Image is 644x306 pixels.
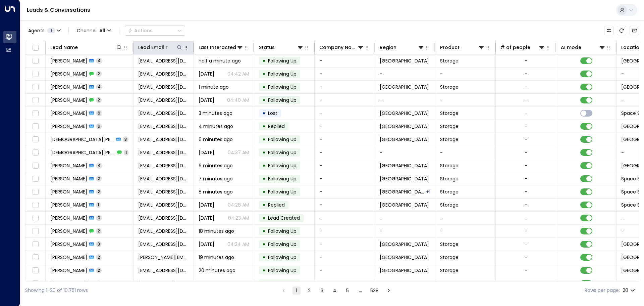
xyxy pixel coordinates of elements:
div: Button group with a nested menu [125,26,185,36]
td: - [315,146,375,159]
span: Following Up [268,254,297,261]
span: half a minute ago [199,57,241,64]
td: - [315,277,375,290]
div: - [525,228,527,234]
span: Toggle select row [31,214,40,222]
span: Agents [28,28,45,33]
span: Toggle select row [31,266,40,275]
div: • [262,68,266,80]
span: Toggle select row [31,253,40,262]
span: 4 [96,58,102,63]
td: - [375,212,435,224]
span: Following Up [268,57,297,64]
div: • [262,134,266,145]
span: wobihi@gmail.com [138,162,189,169]
div: • [262,199,266,211]
span: Toggle select row [31,83,40,91]
span: 1 minute ago [199,84,229,90]
button: Go to page 4 [331,287,339,295]
div: Last Interacted [199,43,236,51]
td: - [315,172,375,185]
span: batesbry@gmail.com [138,175,189,182]
span: 2 [96,254,102,260]
span: Ahmed Sanjir [50,202,87,208]
div: • [262,121,266,132]
span: Kristen Spencer [50,149,115,156]
td: - [435,94,496,106]
div: Company Name [319,43,357,51]
span: andysnexus7@gmail.com [138,123,189,130]
span: Yesterday [199,202,214,208]
div: • [262,265,266,276]
span: 4 [96,163,102,168]
span: Kristen Spencer [50,136,114,143]
div: Product [440,43,460,51]
td: - [315,199,375,211]
span: Storage [440,267,459,274]
span: Storage [440,136,459,143]
span: Toggle select row [31,240,40,249]
span: Berkshire [380,267,429,274]
span: 0 [96,215,102,221]
button: Go to page 3 [318,287,326,295]
span: Ahmed Sanjir [50,188,87,195]
span: Storage [440,110,459,117]
div: • [262,81,266,93]
td: - [315,133,375,146]
label: Rows per page: [585,287,620,294]
span: Following Up [268,241,297,248]
div: AI mode [561,43,605,51]
div: Lead Name [50,43,78,51]
div: - [525,97,527,103]
span: 2 [96,267,102,273]
span: Storage [440,188,459,195]
span: Toggle select row [31,162,40,170]
td: - [435,277,496,290]
span: Birmingham [380,162,429,169]
button: Go to page 538 [369,287,380,295]
div: • [262,186,266,198]
span: Ariel Dalton [50,57,87,64]
div: Region [380,43,396,51]
span: Ahmed Sanjir [50,215,87,221]
span: fezykuq@gmail.com [138,149,189,156]
td: - [375,68,435,80]
div: • [262,160,266,171]
span: 4 [96,84,102,90]
span: rick.tessaro@gmail.com [138,254,189,261]
span: Following Up [268,175,297,182]
span: Birmingham [380,136,429,143]
span: ahsanjir@hotmail.com [138,188,189,195]
div: Last Interacted [199,43,243,51]
div: • [262,252,266,263]
button: Go to page 5 [343,287,352,295]
span: Refresh [617,26,626,35]
p: 04:40 AM [227,97,249,103]
div: • [262,173,266,184]
div: 20 [623,286,636,295]
div: Lead Email [138,43,164,51]
span: Bryony Bates [50,175,87,182]
span: London [380,254,429,261]
span: 4 minutes ago [199,123,233,130]
div: - [525,84,527,90]
span: essyknightz@gmail.com [138,228,189,234]
span: Toggle select row [31,109,40,118]
span: 3 minutes ago [199,110,232,117]
div: Company Name [319,43,364,51]
span: Toggle select row [31,135,40,144]
a: Leads & Conversations [27,6,90,14]
span: Replied [268,202,285,208]
span: Birmingham [380,241,429,248]
span: 1 [96,202,101,208]
div: • [262,212,266,224]
span: fylalyluve@gmail.com [138,97,189,103]
span: Following Up [268,71,297,77]
button: page 1 [292,287,301,295]
div: Product [440,43,485,51]
div: - [525,149,527,156]
span: Essy Karlito [50,228,87,234]
button: Actions [125,26,185,36]
span: Toggle select row [31,96,40,104]
span: lafedih@gmail.com [138,71,189,77]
